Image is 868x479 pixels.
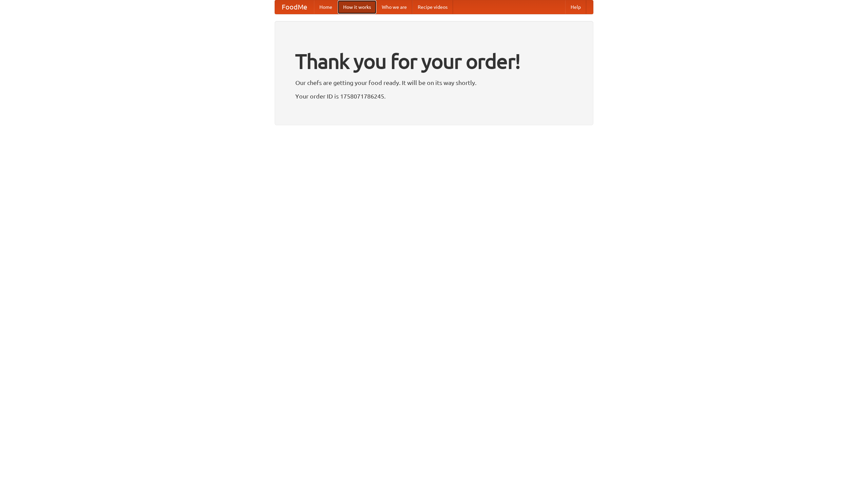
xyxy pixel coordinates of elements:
[295,78,573,88] p: Our chefs are getting your food ready. It will be on its way shortly.
[295,91,573,101] p: Your order ID is 1758071786245.
[338,0,376,14] a: How it works
[314,0,338,14] a: Home
[565,0,586,14] a: Help
[376,0,412,14] a: Who we are
[275,0,314,14] a: FoodMe
[295,45,573,78] h1: Thank you for your order!
[412,0,453,14] a: Recipe videos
